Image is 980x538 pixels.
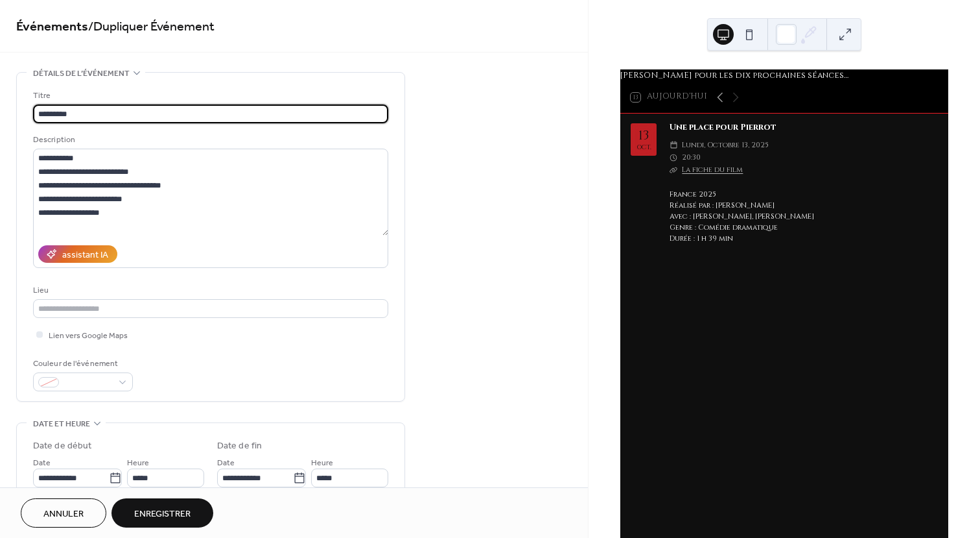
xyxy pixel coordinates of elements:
span: Annuler [43,507,84,521]
div: Date de fin [217,439,262,453]
span: lundi, octobre 13, 2025 [682,139,769,151]
div: Couleur de l'événement [33,357,130,371]
span: Lien vers Google Maps [49,329,128,343]
span: 20:30 [682,151,701,164]
span: Heure [127,456,149,470]
span: Heure [311,456,333,470]
div: Lieu [33,284,386,297]
span: Date et heure [33,417,90,431]
span: Enregistrer [134,507,191,521]
div: Date de début [33,439,91,453]
span: Date [217,456,235,470]
div: Titre [33,89,386,103]
span: Détails de l’événement [33,67,130,80]
button: assistant IA [38,245,117,263]
span: Date [33,456,51,470]
a: La fiche du film [682,165,743,175]
button: Annuler [21,498,106,528]
button: Enregistrer [111,498,213,528]
a: Une place pour Pierrot [670,122,776,133]
div: Description [33,133,386,147]
span: / Dupliquer Événement [88,14,215,40]
div: ​ [670,151,678,164]
div: 13 [638,129,649,142]
div: ​ [670,139,678,151]
div: oct. [636,144,651,151]
div: assistant IA [62,249,108,262]
div: [PERSON_NAME] pour les dix prochaines séances… [620,69,948,82]
div: ​ [670,164,678,176]
div: France 2025 Réalisé par : [PERSON_NAME] Avec : [PERSON_NAME], [PERSON_NAME] Genre : Comédie drama... [670,190,938,244]
a: Événements [16,14,88,40]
